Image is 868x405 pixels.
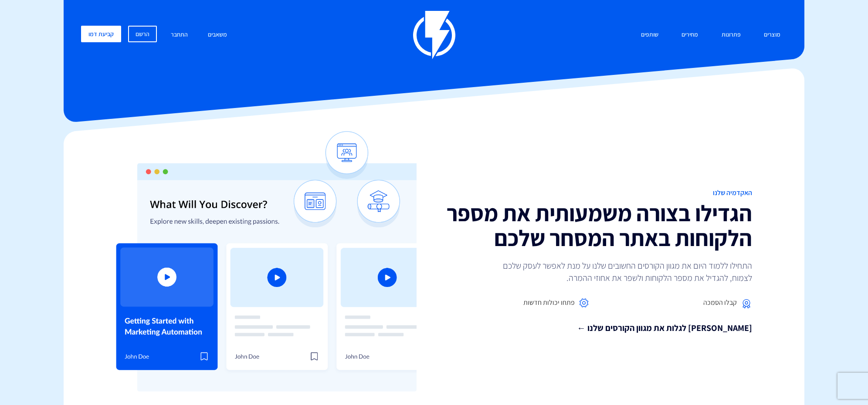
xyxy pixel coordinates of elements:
span: קבלו הסמכה [703,298,737,308]
h2: הגדילו בצורה משמעותית את מספר הלקוחות באתר המסחר שלכם [441,201,752,250]
h1: האקדמיה שלנו [441,189,752,197]
a: קביעת דמו [81,26,121,42]
span: פתחו יכולות חדשות [523,298,575,308]
a: פתרונות [715,26,747,44]
a: התחבר [164,26,194,44]
a: מחירים [675,26,705,44]
a: [PERSON_NAME] לגלות את מגוון הקורסים שלנו ← [441,322,752,334]
a: משאבים [201,26,234,44]
a: הרשם [128,26,157,42]
a: מוצרים [757,26,787,44]
p: התחילו ללמוד היום את מגוון הקורסים החשובים שלנו על מנת לאפשר לעסק שלכם לצמוח, להגדיל את מספר הלקו... [491,260,752,284]
a: שותפים [634,26,665,44]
